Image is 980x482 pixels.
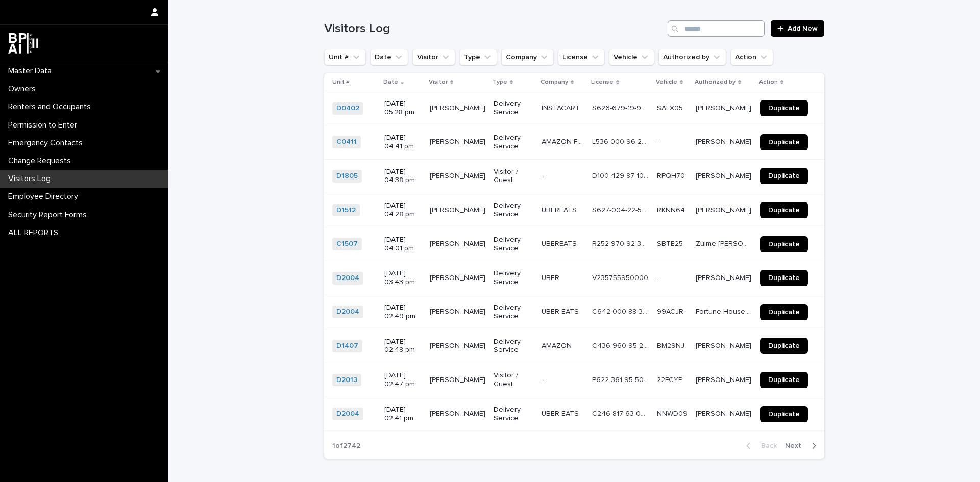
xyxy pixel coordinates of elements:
p: ANDRES SEPULVERA [430,102,487,113]
p: RPQH70 [657,170,687,181]
button: Authorized by [658,49,726,65]
p: Date [383,77,398,88]
p: Delivery Service [494,134,533,151]
a: D1407 [336,342,358,350]
p: [DATE] 02:49 pm [384,303,422,321]
a: Duplicate [760,202,808,218]
a: D2004 [336,274,359,283]
p: S627-004-22-500-0 [592,204,651,215]
p: [DATE] 03:43 pm [384,269,422,287]
p: [PERSON_NAME] [430,408,487,418]
p: AMAZON FLEX [542,136,586,146]
p: Jessica Idarraga [696,204,753,215]
p: [DATE] 02:47 pm [384,371,422,389]
p: UBEREATS [542,238,579,248]
p: Master Data [4,66,60,76]
button: Unit # [324,49,366,65]
p: ARMANDO ANDEIRO [430,136,487,146]
p: ALEXANDER CARRILLO [430,306,487,316]
span: Duplicate [768,105,800,112]
button: Visitor [412,49,455,65]
p: [DATE] 04:38 pm [384,168,422,185]
p: BM29NJ [657,340,687,350]
h1: Visitors Log [324,21,664,36]
div: Search [668,20,765,37]
a: D2013 [336,376,357,385]
p: Visitor / Guest [494,371,533,389]
p: [PERSON_NAME] [696,374,753,385]
span: Back [755,442,777,449]
p: [PERSON_NAME] [430,170,487,181]
p: [PERSON_NAME] [430,374,487,385]
p: Fortune House Holdings, LLC. [696,306,754,316]
p: GABRIEL SIERRA [430,204,487,215]
p: Karen E. Macaluso [696,102,753,113]
button: Next [781,441,824,450]
span: Next [785,442,807,449]
p: Renters and Occupants [4,102,99,112]
span: Duplicate [768,411,800,418]
p: [DATE] 04:41 pm [384,134,422,151]
tr: D1407 [DATE] 02:48 pm[PERSON_NAME][PERSON_NAME] Delivery ServiceAMAZONAMAZON C436-960-95-284-0C43... [324,329,824,363]
tr: C0411 [DATE] 04:41 pm[PERSON_NAME][PERSON_NAME] Delivery ServiceAMAZON FLEXAMAZON FLEX L536-000-9... [324,125,824,159]
a: D2004 [336,308,359,316]
p: ALL REPORTS [4,228,66,238]
p: 1 of 2742 [324,434,369,459]
p: Zulme De Sayegh [696,238,754,248]
p: R252-970-92-347-0 [592,238,651,248]
tr: C1507 [DATE] 04:01 pm[PERSON_NAME][PERSON_NAME] Delivery ServiceUBEREATSUBEREATS R252-970-92-347-... [324,227,824,261]
p: Emergency Contacts [4,138,91,148]
button: Vehicle [609,49,654,65]
button: Back [738,441,781,450]
p: Action [759,77,778,88]
tr: D2004 [DATE] 03:43 pm[PERSON_NAME][PERSON_NAME] Delivery ServiceUBERUBER V235755950000V2357559500... [324,261,824,295]
p: SBTE25 [657,238,685,248]
span: Duplicate [768,139,800,146]
button: License [558,49,605,65]
p: Security Report Forms [4,210,95,220]
p: UBER EATS [542,408,581,418]
p: UBER EATS [542,306,581,316]
p: License [591,77,614,88]
a: C1507 [336,240,358,248]
p: V235755950000 [592,272,650,283]
span: Duplicate [768,172,800,180]
p: [PERSON_NAME] [696,170,753,181]
p: Visitor [429,77,448,88]
a: Duplicate [760,134,808,150]
p: C642-000-88-331-0 [592,306,651,316]
a: Duplicate [760,236,808,252]
tr: D2004 [DATE] 02:41 pm[PERSON_NAME][PERSON_NAME] Delivery ServiceUBER EATSUBER EATS C246-817-63-00... [324,397,824,431]
p: [PERSON_NAME] [696,340,753,350]
p: 22FCYP [657,374,684,385]
p: [PERSON_NAME] [696,136,753,146]
p: RKNN64 [657,204,687,215]
p: D100-429-87-107-0 [592,170,651,181]
p: SALX05 [657,102,685,113]
p: Delivery Service [494,201,533,219]
p: Delivery Service [494,236,533,253]
p: Visitors Log [4,174,59,184]
p: Unit # [332,77,350,88]
p: NNWD09 [657,408,690,418]
a: Duplicate [760,270,808,286]
span: Duplicate [768,342,800,349]
p: AMAZON [542,340,574,350]
span: Duplicate [768,376,800,384]
p: [DATE] 04:01 pm [384,236,422,253]
span: Duplicate [768,241,800,248]
a: Duplicate [760,100,808,116]
button: Action [730,49,773,65]
p: Delivery Service [494,303,533,321]
a: Duplicate [760,406,808,422]
a: Duplicate [760,372,808,388]
p: [DATE] 02:48 pm [384,338,422,355]
p: Type [493,77,507,88]
p: Owners [4,84,44,94]
a: C0411 [336,138,357,146]
p: Delivery Service [494,405,533,423]
p: [DATE] 02:41 pm [384,405,422,423]
p: UBER [542,272,561,283]
p: YONDER RUJANO [430,238,487,248]
tr: D1805 [DATE] 04:38 pm[PERSON_NAME][PERSON_NAME] Visitor / Guest-- D100-429-87-107-0D100-429-87-10... [324,159,824,193]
